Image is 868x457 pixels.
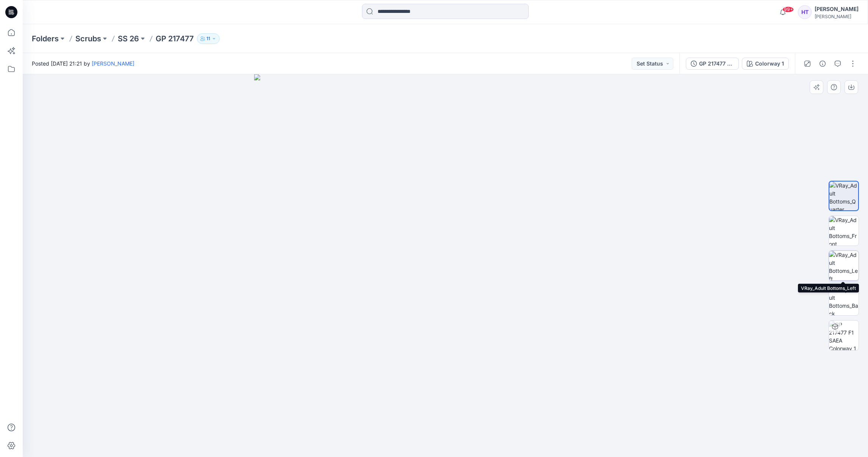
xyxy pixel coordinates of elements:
p: GP 217477 [156,33,194,44]
div: [PERSON_NAME] [815,14,859,19]
img: VRay_Adult Bottoms_Left [829,251,859,280]
span: Posted [DATE] 21:21 by [32,59,134,67]
div: HT [798,5,812,19]
a: [PERSON_NAME] [92,60,134,67]
div: GP 217477 F1 SAEA [699,59,734,68]
button: Details [816,58,829,70]
button: GP 217477 F1 SAEA [686,58,739,70]
img: GP 217477 F1 SAEA Colorway 1 [829,321,859,350]
img: VRay_Adult Bottoms_Quarter [829,182,858,210]
div: [PERSON_NAME] [815,5,859,14]
a: Folders [32,33,59,44]
p: 11 [206,34,210,43]
span: 99+ [782,6,794,13]
img: VRay_Adult Bottoms_Back [829,286,859,315]
button: 11 [197,33,220,44]
img: VRay_Adult Bottoms_Front [829,216,859,246]
button: Colorway 1 [742,58,789,70]
a: SS 26 [118,33,139,44]
a: Scrubs [75,33,101,44]
div: Colorway 1 [755,59,784,68]
img: eyJhbGciOiJIUzI1NiIsImtpZCI6IjAiLCJzbHQiOiJzZXMiLCJ0eXAiOiJKV1QifQ.eyJkYXRhIjp7InR5cGUiOiJzdG9yYW... [254,74,637,457]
